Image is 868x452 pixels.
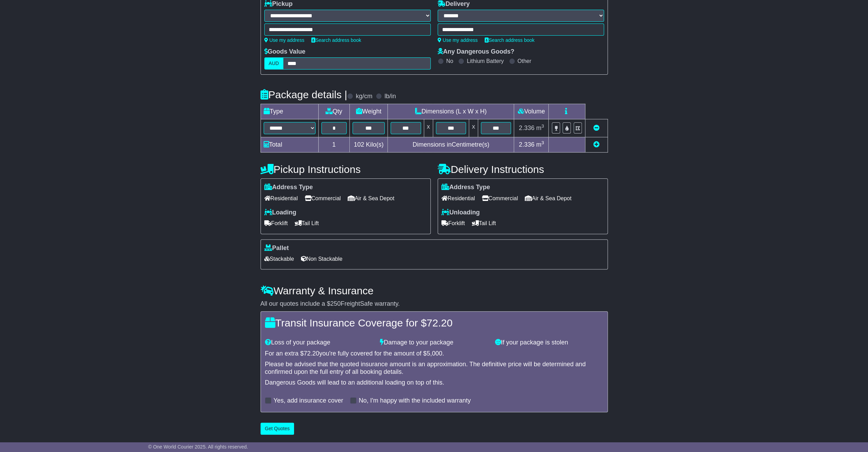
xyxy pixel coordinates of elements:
[348,193,394,204] span: Air & Sea Depot
[261,164,431,175] h4: Pickup Instructions
[388,137,514,153] td: Dimensions in Centimetre(s)
[264,48,305,56] label: Goods Value
[304,350,319,357] span: 72.20
[593,124,600,131] a: Remove this item
[264,218,288,229] span: Forklift
[441,209,480,216] label: Unloading
[350,137,388,153] td: Kilo(s)
[350,104,388,119] td: Weight
[472,218,496,229] span: Tail Lift
[264,209,296,216] label: Loading
[519,124,534,131] span: 2.336
[593,141,600,148] a: Add new item
[525,193,572,204] span: Air & Sea Depot
[261,300,608,308] div: All our quotes include a $ FreightSafe warranty.
[541,140,544,145] sup: 3
[265,361,603,376] div: Please be advised that the quoted insurance amount is an approximation. The definitive price will...
[427,317,453,329] span: 72.20
[356,93,372,100] label: kg/cm
[261,285,608,296] h4: Warranty & Insurance
[467,58,504,64] label: Lithium Battery
[264,245,289,252] label: Pallet
[305,193,341,204] span: Commercial
[424,119,433,137] td: x
[264,253,294,264] span: Stackable
[441,193,475,204] span: Residential
[261,89,347,100] h4: Package details |
[469,119,478,137] td: x
[485,37,534,43] a: Search address book
[330,300,341,307] span: 250
[536,124,544,131] span: m
[482,193,518,204] span: Commercial
[438,0,470,8] label: Delivery
[261,104,318,119] td: Type
[438,48,514,56] label: Any Dangerous Goods?
[388,104,514,119] td: Dimensions (L x W x H)
[441,218,465,229] span: Forklift
[541,123,544,129] sup: 3
[261,423,294,435] button: Get Quotes
[301,253,342,264] span: Non Stackable
[264,37,304,43] a: Use my address
[354,141,364,148] span: 102
[261,137,318,153] td: Total
[148,444,248,450] span: © One World Courier 2025. All rights reserved.
[265,317,603,329] h4: Transit Insurance Coverage for $
[519,141,534,148] span: 2.336
[441,184,490,191] label: Address Type
[274,397,343,405] label: Yes, add insurance cover
[264,193,298,204] span: Residential
[264,184,313,191] label: Address Type
[446,58,453,64] label: No
[518,58,531,64] label: Other
[427,350,442,357] span: 5,000
[265,350,603,358] div: For an extra $ you're fully covered for the amount of $ .
[492,339,607,347] div: If your package is stolen
[295,218,319,229] span: Tail Lift
[376,339,492,347] div: Damage to your package
[318,104,350,119] td: Qty
[311,37,361,43] a: Search address book
[536,141,544,148] span: m
[264,0,293,8] label: Pickup
[262,339,377,347] div: Loss of your package
[318,137,350,153] td: 1
[438,37,478,43] a: Use my address
[384,93,396,100] label: lb/in
[264,57,284,70] label: AUD
[359,397,471,405] label: No, I'm happy with the included warranty
[438,164,608,175] h4: Delivery Instructions
[514,104,549,119] td: Volume
[265,379,603,387] div: Dangerous Goods will lead to an additional loading on top of this.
